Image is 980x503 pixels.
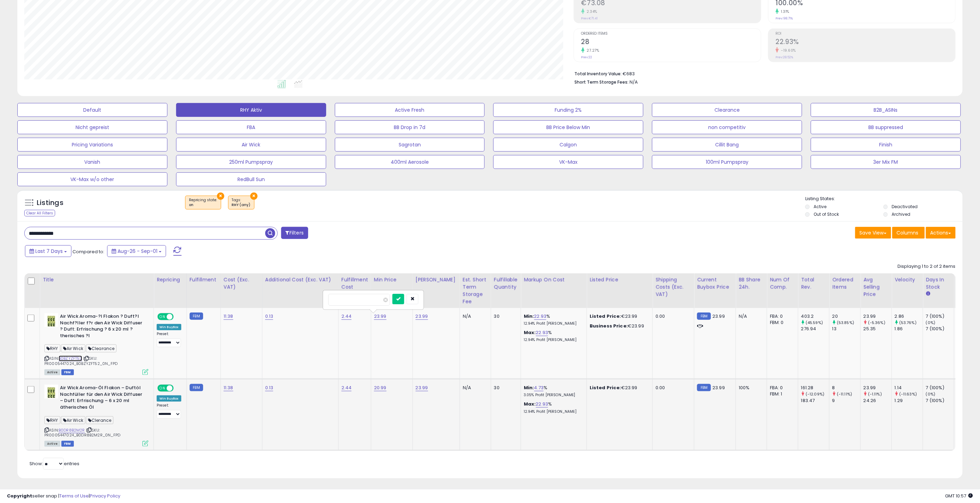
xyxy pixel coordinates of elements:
a: 22.93 [536,329,548,336]
div: Min Price [374,276,410,283]
img: 51KtJUTsX9L._SL40_.jpg [44,313,58,327]
div: 7 (100%) [926,313,954,319]
div: seller snap | | [7,493,120,500]
div: Preset: [157,332,181,347]
div: Fulfillment Cost [341,276,368,291]
small: Prev: 98.71% [776,16,793,20]
span: Clerance [86,416,113,424]
a: 22.93 [534,313,547,320]
span: 2025-09-9 10:57 GMT [945,493,973,499]
button: Active Fresh [335,103,485,117]
span: ROI [776,32,955,36]
div: 1.14 [895,385,923,391]
div: FBA: 0 [770,385,793,391]
div: 23.99 [864,385,892,391]
span: Tags : [232,197,251,208]
b: Max: [524,401,536,407]
div: N/A [739,313,762,319]
div: FBA: 0 [770,313,793,319]
button: × [217,193,224,200]
span: RHY [44,344,60,352]
a: 2.44 [341,384,352,391]
div: Current Buybox Price [697,276,733,291]
a: 22.93 [536,401,548,408]
div: €23.99 [590,323,647,329]
div: Fulfillment [190,276,218,283]
div: N/A [463,385,486,391]
div: % [524,385,581,398]
div: FBM: 0 [770,319,793,326]
button: 100ml Pumpspray [652,155,802,169]
span: Air Wick [61,416,85,424]
button: non competitiv [652,120,802,134]
a: 23.99 [416,313,428,320]
small: FBM [697,313,711,320]
div: Num of Comp. [770,276,795,291]
button: × [250,193,258,200]
div: 7 (100%) [926,385,954,391]
div: Title [43,276,151,283]
span: ON [158,385,167,391]
a: 11.38 [224,313,233,320]
small: -19.60% [779,48,796,53]
label: Archived [892,211,911,217]
div: 0.00 [656,313,689,319]
small: 1.31% [779,9,790,14]
span: 23.99 [713,313,725,319]
small: (-1.11%) [868,391,882,397]
span: Aug-26 - Sep-01 [118,248,157,255]
b: Air Wick Aroma-?l Flakon ? Duft?l Nachf?ller f?r den Air Wick Diffuser ? Duft: Erfrischung ? 6 x ... [60,313,144,341]
b: Min: [524,313,534,319]
div: 100% [739,385,762,391]
div: 23.99 [864,313,892,319]
div: 276.94 [801,326,829,332]
small: (45.59%) [806,320,823,325]
div: €23.99 [590,313,647,319]
span: Clearance [86,344,117,352]
a: 0.13 [265,384,274,391]
span: Show: entries [29,460,79,467]
h2: 28 [581,38,761,47]
div: [PERSON_NAME] [416,276,457,283]
b: Short Term Storage Fees: [575,79,629,85]
div: 24.26 [864,398,892,404]
button: FBA [176,120,326,134]
a: 0.13 [265,313,274,320]
span: ON [158,314,167,320]
b: Min: [524,384,534,391]
a: 20.99 [374,384,387,391]
h2: 22.93% [776,38,955,47]
span: N/A [630,79,638,85]
div: Win BuyBox [157,324,181,330]
button: Nicht gepreist [17,120,167,134]
b: Air Wick Aroma-Öl Flakon – Duftöl Nachfüller für den Air Wick Diffuser – Duft: Erfrischung – 6 x ... [60,385,144,412]
div: FBM: 1 [770,391,793,397]
button: 400ml Aerosole [335,155,485,169]
a: 2.44 [341,313,352,320]
button: Default [17,103,167,117]
small: (0%) [926,320,936,325]
div: on [189,203,217,207]
b: Total Inventory Value: [575,71,622,77]
button: Clearance [652,103,802,117]
div: RHY (any) [232,203,251,207]
button: Filters [281,227,308,239]
h5: Listings [37,198,63,208]
div: Days In Stock [926,276,951,291]
span: Compared to: [72,248,104,255]
div: BB Share 24h. [739,276,764,291]
button: Sagrotan [335,138,485,152]
span: Repricing state : [189,197,217,208]
a: 23.99 [374,313,387,320]
span: Air Wick [61,344,85,352]
div: Listed Price [590,276,650,283]
span: All listings currently available for purchase on Amazon [44,369,60,375]
small: FBM [190,313,203,320]
a: 23.99 [416,384,428,391]
span: All listings currently available for purchase on Amazon [44,441,60,447]
small: (-11.11%) [837,391,852,397]
button: Cillit Bang [652,138,802,152]
button: Aug-26 - Sep-01 [107,245,166,257]
button: Vanish [17,155,167,169]
button: BB suppressed [811,120,961,134]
